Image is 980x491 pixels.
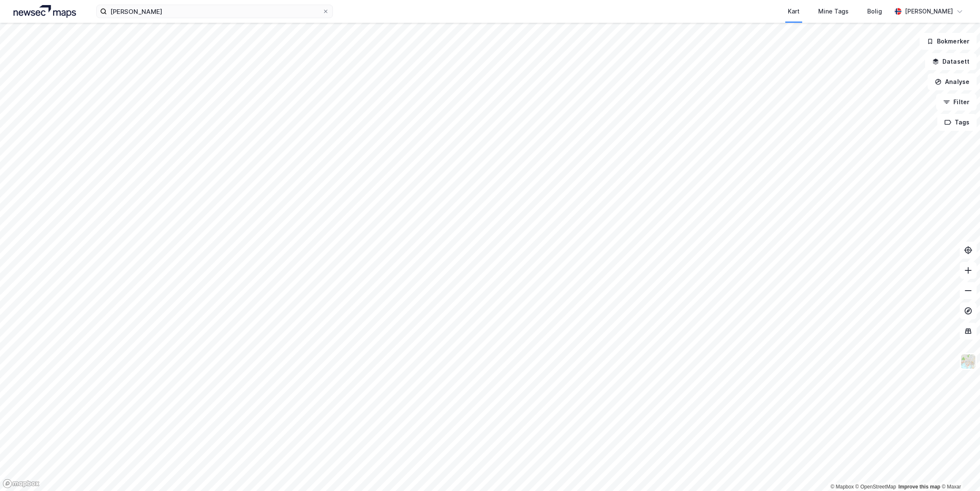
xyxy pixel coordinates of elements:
[3,479,40,488] a: Mapbox homepage
[830,484,854,490] a: Mapbox
[905,6,953,16] div: [PERSON_NAME]
[936,94,977,111] button: Filter
[855,484,896,490] a: OpenStreetMap
[920,33,977,50] button: Bokmerker
[107,5,322,18] input: Søk på adresse, matrikkel, gårdeiere, leietakere eller personer
[937,114,977,131] button: Tags
[788,6,800,16] div: Kart
[925,53,977,70] button: Datasett
[818,6,849,16] div: Mine Tags
[938,451,980,491] iframe: Chat Widget
[938,451,980,491] div: Kontrollprogram for chat
[960,353,976,370] img: Z
[898,484,940,490] a: Improve this map
[867,6,882,16] div: Bolig
[928,73,977,90] button: Analyse
[14,5,76,18] img: logo.a4113a55bc3d86da70a041830d287a7e.svg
